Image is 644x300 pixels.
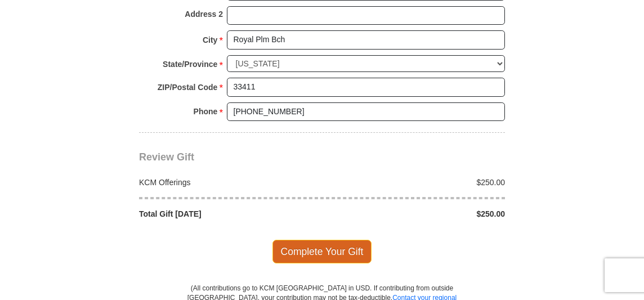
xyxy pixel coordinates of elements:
div: $250.00 [322,177,511,188]
strong: ZIP/Postal Code [158,79,218,95]
div: $250.00 [322,208,511,220]
div: Total Gift [DATE] [133,208,323,220]
span: Complete Your Gift [272,240,372,263]
strong: Address 2 [185,6,223,22]
div: KCM Offerings [133,177,323,188]
strong: State/Province [163,56,217,72]
span: Review Gift [139,151,194,163]
strong: City [203,32,217,48]
strong: Phone [194,104,218,119]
